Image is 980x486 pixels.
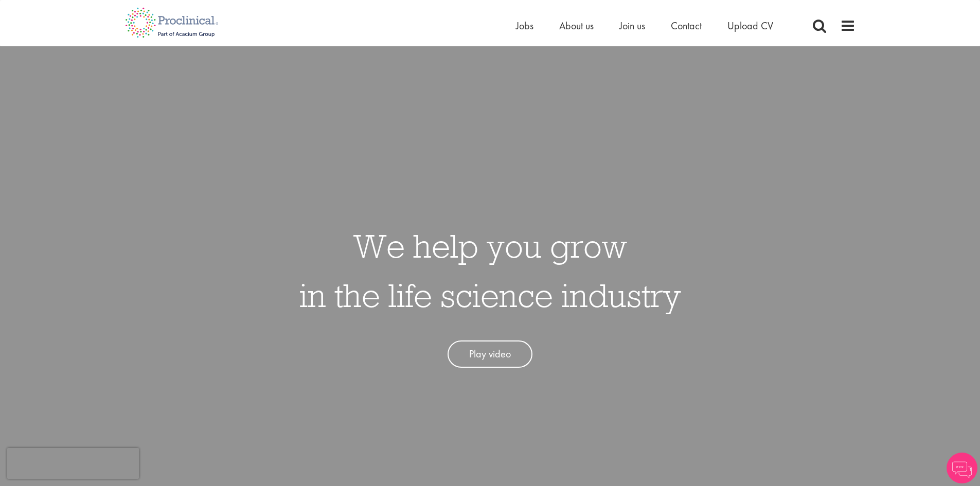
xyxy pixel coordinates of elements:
a: About us [559,19,594,32]
a: Upload CV [727,19,773,32]
a: Contact [671,19,702,32]
a: Jobs [516,19,533,32]
img: Chatbot [947,453,977,483]
h1: We help you grow in the life science industry [299,221,681,320]
a: Play video [448,340,532,368]
a: Join us [619,19,645,32]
